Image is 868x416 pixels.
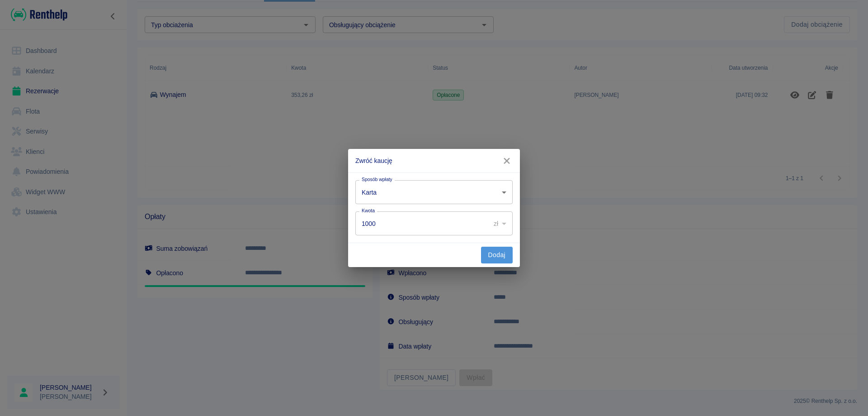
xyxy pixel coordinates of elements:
[487,211,513,235] div: zł
[362,176,392,183] label: Sposób wpłaty
[362,207,375,214] label: Kwota
[481,247,513,263] button: Dodaj
[355,180,513,204] div: Karta
[348,149,520,172] h2: Zwróć kaucję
